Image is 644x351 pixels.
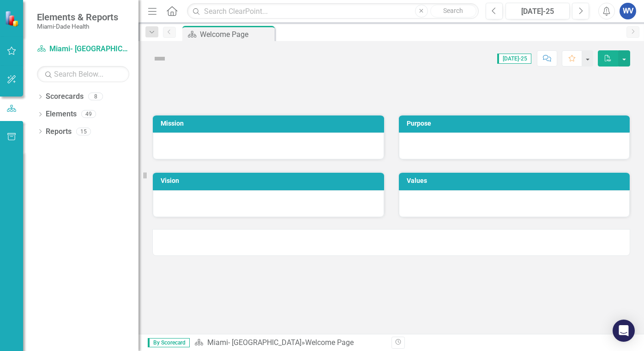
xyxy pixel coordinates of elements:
[506,3,570,19] button: [DATE]-25
[161,120,379,127] h3: Mission
[46,127,72,137] a: Reports
[407,120,626,127] h3: Purpose
[37,12,118,23] span: Elements & Reports
[37,44,129,54] a: Miami- [GEOGRAPHIC_DATA]
[81,110,96,118] div: 49
[46,109,77,120] a: Elements
[37,66,129,82] input: Search Below...
[194,338,385,348] div: »
[161,177,379,184] h3: Vision
[37,23,118,30] small: Miami-Dade Health
[497,54,531,64] span: [DATE]-25
[148,338,190,347] span: By Scorecard
[613,320,635,342] div: Open Intercom Messenger
[305,338,354,347] div: Welcome Page
[187,3,478,19] input: Search ClearPoint...
[76,127,91,135] div: 15
[5,10,21,26] img: ClearPoint Strategy
[407,177,626,184] h3: Values
[152,51,167,66] img: Not Defined
[430,5,476,18] button: Search
[443,7,463,14] span: Search
[620,3,636,19] button: WV
[46,91,84,102] a: Scorecards
[509,6,567,17] div: [DATE]-25
[200,29,272,40] div: Welcome Page
[88,93,103,101] div: 8
[207,338,301,347] a: Miami- [GEOGRAPHIC_DATA]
